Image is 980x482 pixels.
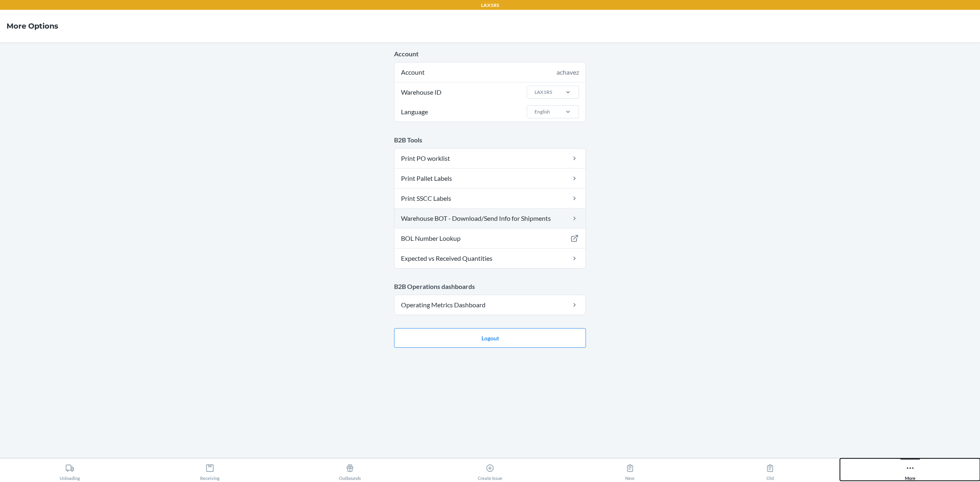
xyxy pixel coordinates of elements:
[7,21,58,31] h4: More Options
[394,135,586,145] p: B2B Tools
[905,460,915,481] div: More
[478,460,502,481] div: Create Issue
[400,82,443,102] span: Warehouse ID
[394,249,586,268] a: Expected vs Received Quantities
[534,89,535,96] input: Warehouse IDLAX1RS
[400,102,429,122] span: Language
[200,460,220,481] div: Receiving
[481,2,499,9] p: LAX1RS
[535,89,552,96] div: LAX1RS
[394,49,586,59] p: Account
[420,458,560,481] button: Create Issue
[394,209,586,228] a: Warehouse BOT - Download/Send Info for Shipments
[280,458,420,481] button: Outbounds
[535,108,550,116] div: English
[394,229,586,248] a: BOL Number Lookup
[700,458,840,481] button: Old
[394,189,586,208] a: Print SSCC Labels
[766,460,775,481] div: Old
[394,169,586,188] a: Print Pallet Labels
[840,458,980,481] button: More
[394,62,586,82] div: Account
[140,458,280,481] button: Receiving
[557,67,579,77] div: achavez
[625,460,635,481] div: New
[394,282,586,291] p: B2B Operations dashboards
[339,460,361,481] div: Outbounds
[394,328,586,348] button: Logout
[534,108,535,116] input: LanguageEnglish
[394,295,586,315] a: Operating Metrics Dashboard
[394,149,586,168] a: Print PO worklist
[60,460,80,481] div: Unloading
[560,458,700,481] button: New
